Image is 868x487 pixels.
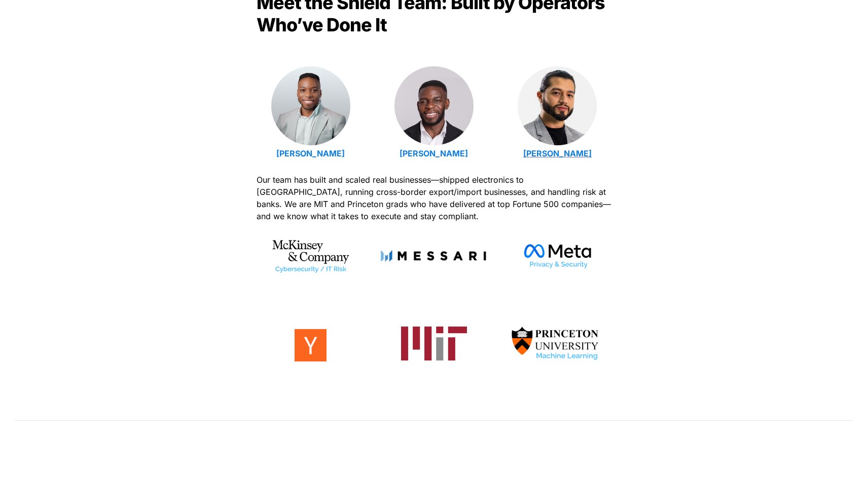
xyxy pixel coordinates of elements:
a: [PERSON_NAME] [400,148,468,158]
span: Our team has built and scaled real businesses—shipped electronics to [GEOGRAPHIC_DATA], running c... [257,175,613,221]
a: [PERSON_NAME] [276,148,345,158]
a: [PERSON_NAME] [523,148,592,158]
